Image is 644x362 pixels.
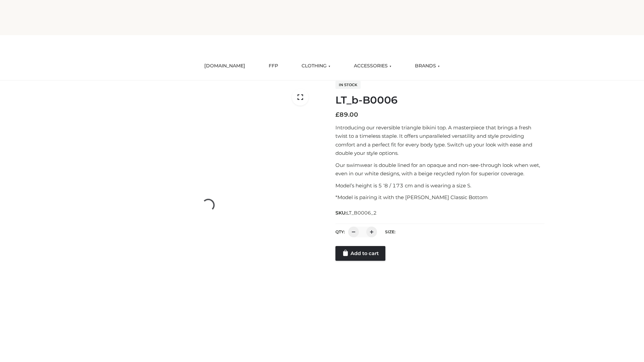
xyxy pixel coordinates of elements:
p: Model’s height is 5 ‘8 / 173 cm and is wearing a size S. [335,181,544,190]
label: QTY: [335,229,345,234]
label: Size: [385,229,395,234]
p: Introducing our reversible triangle bikini top. A masterpiece that brings a fresh twist to a time... [335,123,544,158]
a: ACCESSORIES [349,59,396,73]
h1: LT_b-B0006 [335,94,544,106]
span: LT_B0006_2 [346,210,377,216]
a: CLOTHING [297,59,335,73]
span: SKU: [335,209,377,217]
span: In stock [335,81,361,89]
p: Our swimwear is double lined for an opaque and non-see-through look when wet, even in our white d... [335,161,544,178]
span: £ [335,111,339,118]
a: FFP [264,59,283,73]
a: Add to cart [335,246,385,261]
a: [DOMAIN_NAME] [199,59,250,73]
p: *Model is pairing it with the [PERSON_NAME] Classic Bottom [335,193,544,202]
a: BRANDS [410,59,445,73]
bdi: 89.00 [335,111,358,118]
